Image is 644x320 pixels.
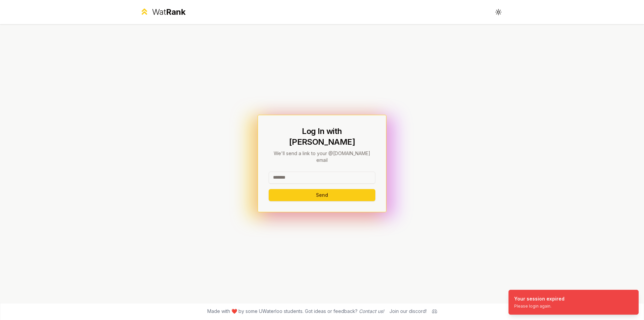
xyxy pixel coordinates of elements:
[514,304,565,309] div: Please login again.
[389,308,427,315] div: Join our discord!
[514,295,565,302] div: Your session expired
[166,7,185,17] span: Rank
[359,308,384,314] a: Contact us!
[152,7,185,17] div: Wat
[140,7,185,17] a: WatRank
[269,126,375,147] h1: Log In with [PERSON_NAME]
[269,150,375,164] p: We'll send a link to your @[DOMAIN_NAME] email
[269,189,375,201] button: Send
[207,308,384,315] span: Made with ❤️ by some UWaterloo students. Got ideas or feedback?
